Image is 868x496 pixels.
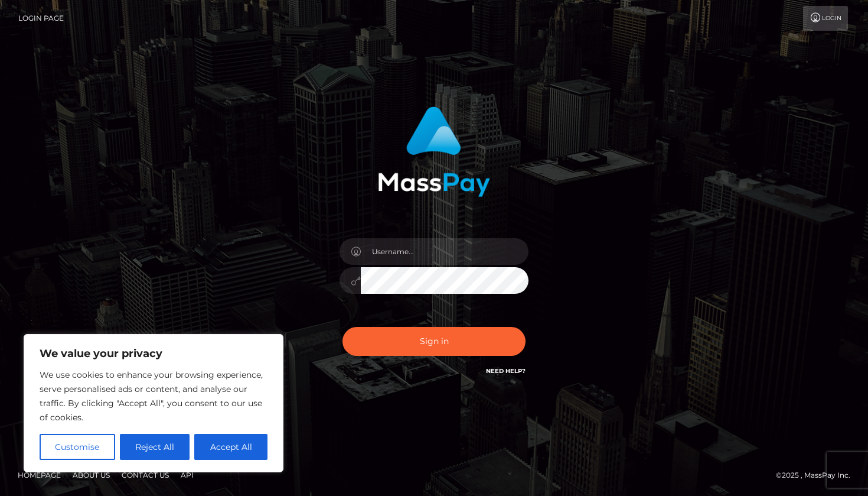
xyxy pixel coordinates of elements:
[68,466,115,484] a: About Us
[378,106,490,197] img: MassPay Login
[803,6,848,31] a: Login
[120,434,190,460] button: Reject All
[486,367,526,375] a: Need Help?
[776,469,859,482] div: © 2025 , MassPay Inc.
[342,327,526,356] button: Sign in
[18,6,64,31] a: Login Page
[176,466,198,484] a: API
[194,434,267,460] button: Accept All
[40,346,267,361] p: We value your privacy
[361,238,528,265] input: Username...
[40,434,115,460] button: Customise
[117,466,174,484] a: Contact Us
[24,334,283,472] div: We value your privacy
[40,368,267,424] p: We use cookies to enhance your browsing experience, serve personalised ads or content, and analys...
[13,466,66,484] a: Homepage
